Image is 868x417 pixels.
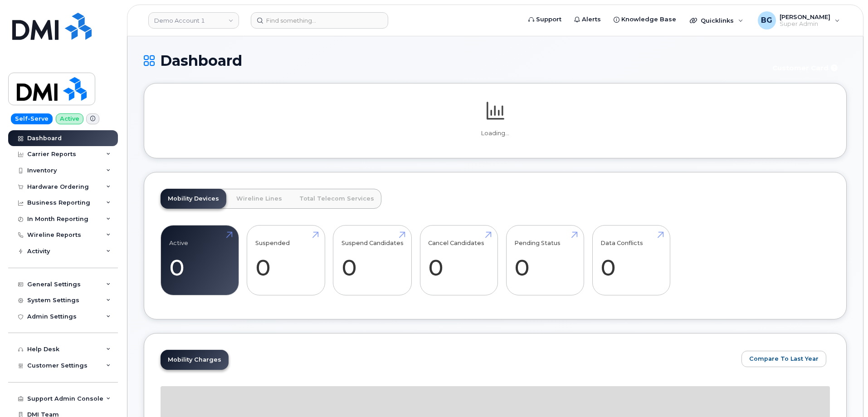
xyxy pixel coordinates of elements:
[749,354,819,363] span: Compare To Last Year
[428,231,489,290] a: Cancel Candidates 0
[161,129,830,137] p: Loading...
[292,189,381,209] a: Total Telecom Services
[341,231,404,290] a: Suspend Candidates 0
[600,231,662,290] a: Data Conflicts 0
[169,231,230,290] a: Active 0
[161,350,229,370] a: Mobility Charges
[144,53,761,69] h1: Dashboard
[229,189,289,209] a: Wireline Lines
[255,231,317,290] a: Suspended 0
[161,189,226,209] a: Mobility Devices
[514,231,575,290] a: Pending Status 0
[741,351,826,367] button: Compare To Last Year
[765,60,847,76] button: Customer Card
